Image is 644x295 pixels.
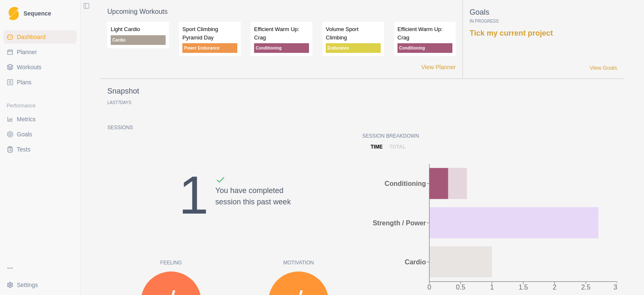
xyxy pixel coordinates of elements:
p: Motivation [235,259,362,266]
a: Tests [3,143,77,156]
p: Light Cardio [111,25,166,34]
tspan: 0.5 [456,284,465,291]
p: Upcoming Workouts [107,7,456,17]
a: LogoSequence [3,3,77,23]
a: Tick my current project [470,29,553,37]
p: Sport Climbing Pyramid Day [182,25,237,42]
img: Logo [8,7,19,21]
tspan: Cardio [405,258,426,266]
tspan: 0 [428,284,431,291]
a: View Goals [589,64,617,72]
a: Dashboard [3,30,77,44]
p: total [390,143,406,151]
p: Conditioning [397,43,452,53]
p: Endurance [326,43,381,53]
p: Volume Sport Climbing [326,25,381,42]
div: 1 [179,155,208,235]
p: Efficient Warm Up: Crag [254,25,309,42]
tspan: 1 [490,284,494,291]
p: Goals [470,7,617,18]
button: Settings [3,278,77,292]
p: Last Days [107,100,131,105]
tspan: 2.5 [581,284,590,291]
span: Plans [17,78,31,86]
a: Plans [3,76,77,89]
p: Efficient Warm Up: Crag [397,25,452,42]
a: Goals [3,128,77,141]
p: In Progress [470,18,617,24]
span: Metrics [17,115,36,123]
span: Planner [17,48,37,56]
tspan: 1.5 [519,284,528,291]
a: View Planner [421,63,456,72]
a: Metrics [3,112,77,126]
span: 7 [118,100,120,105]
span: Workouts [17,63,42,71]
p: Snapshot [107,86,139,97]
p: Power Endurance [182,43,237,53]
tspan: Strength / Power [373,219,426,227]
span: Dashboard [17,33,46,41]
tspan: Conditioning [384,180,426,187]
p: time [371,143,383,151]
span: Goals [17,130,32,138]
p: Cardio [111,35,166,45]
span: Sequence [23,10,51,16]
tspan: 3 [613,284,617,291]
a: Workouts [3,60,77,74]
p: Feeling [107,259,235,266]
p: Sessions [107,124,362,131]
tspan: 2 [553,284,556,291]
p: Session Breakdown [362,132,617,140]
span: Tests [17,145,31,154]
a: Planner [3,45,77,59]
div: Performance [3,99,77,112]
div: You have completed session this past week [216,175,291,235]
p: Conditioning [254,43,309,53]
